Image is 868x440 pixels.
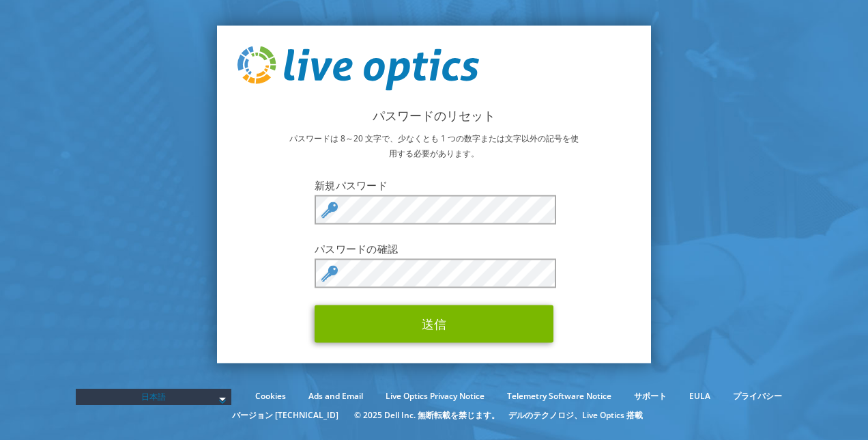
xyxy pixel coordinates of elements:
a: Telemetry Software Notice [497,389,622,404]
a: EULA [679,389,721,404]
label: パスワードの確認 [315,242,553,256]
li: バージョン [TECHNICAL_ID] [225,408,345,423]
a: Live Optics Privacy Notice [375,389,495,404]
span: 日本語 [83,389,225,405]
a: サポート [624,389,677,404]
a: Cookies [245,389,296,404]
p: パスワードは 8～20 文字で、少なくとも 1 つの数字または文字以外の記号を使用する必要があります。 [237,131,631,161]
img: live_optics_svg.svg [237,46,479,91]
h2: パスワードのリセット [237,108,631,123]
label: 新規パスワード [315,178,553,192]
li: デルのテクノロジ、Live Optics 搭載 [508,408,643,423]
li: © 2025 Dell Inc. 無断転載を禁じます。 [347,408,506,423]
button: 送信 [315,305,553,343]
a: Ads and Email [298,389,373,404]
a: プライバシー [723,389,792,404]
